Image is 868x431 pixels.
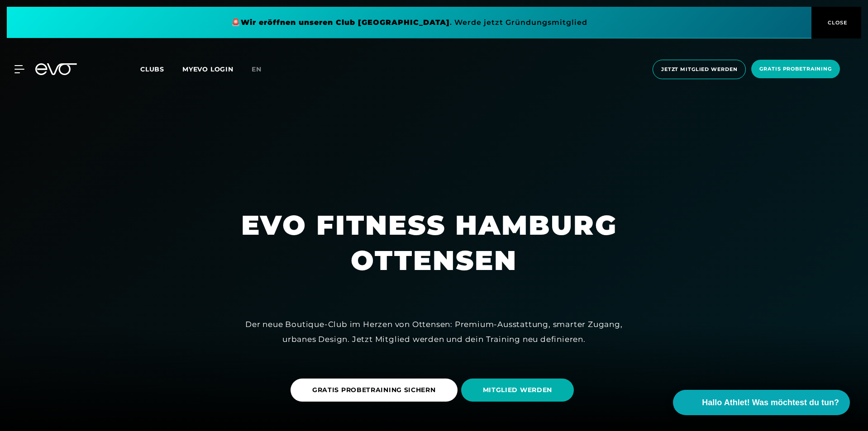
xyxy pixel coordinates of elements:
[749,60,843,79] a: Gratis Probetraining
[252,64,272,75] a: en
[241,208,627,278] h1: EVO FITNESS HAMBURG OTTENSEN
[673,390,850,415] button: Hallo Athlet! Was möchtest du tun?
[252,65,262,73] span: en
[182,65,234,73] a: MYEVO LOGIN
[661,66,737,73] span: Jetzt Mitglied werden
[312,385,436,395] span: GRATIS PROBETRAINING SICHERN
[650,60,749,79] a: Jetzt Mitglied werden
[140,65,182,73] a: Clubs
[461,372,578,408] a: MITGLIED WERDEN
[702,397,839,409] span: Hallo Athlet! Was möchtest du tun?
[140,65,164,73] span: Clubs
[291,372,461,408] a: GRATIS PROBETRAINING SICHERN
[230,317,638,346] div: Der neue Boutique-Club im Herzen von Ottensen: Premium-Ausstattung, smarter Zugang, urbanes Desig...
[825,19,848,27] span: CLOSE
[483,385,553,395] span: MITGLIED WERDEN
[811,7,861,38] button: CLOSE
[759,65,832,73] span: Gratis Probetraining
